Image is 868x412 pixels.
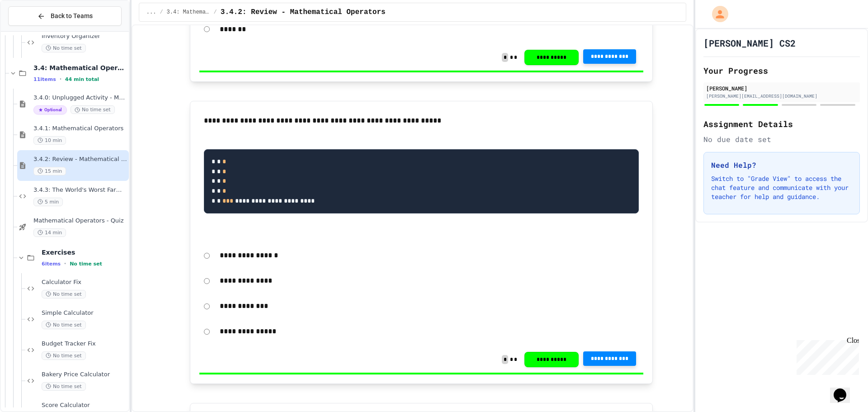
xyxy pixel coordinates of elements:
[33,186,127,194] span: 3.4.3: The World's Worst Farmers Market
[70,261,102,267] span: No time set
[42,248,127,256] span: Exercises
[64,260,66,267] span: •
[42,340,127,348] span: Budget Tracker Fix
[42,382,86,391] span: No time set
[146,9,156,16] span: ...
[33,156,127,163] span: 3.4.2: Review - Mathematical Operators
[33,217,127,225] span: Mathematical Operators - Quiz
[42,351,86,360] span: No time set
[42,371,127,379] span: Bakery Price Calculator
[42,279,127,286] span: Calculator Fix
[703,4,731,24] div: My Account
[706,84,857,92] div: [PERSON_NAME]
[42,33,127,40] span: Inventory Organizer
[42,290,86,298] span: No time set
[42,44,86,52] span: No time set
[33,198,63,206] span: 5 min
[703,134,860,145] div: No due date set
[703,37,796,49] h1: [PERSON_NAME] CS2
[65,76,99,82] span: 44 min total
[51,11,93,21] span: Back to Teams
[33,94,127,102] span: 3.4.0: Unplugged Activity - Mathematical Operators
[42,402,127,409] span: Score Calculator
[42,261,61,267] span: 6 items
[703,64,860,77] h2: Your Progress
[33,64,127,72] span: 3.4: Mathematical Operators
[221,7,386,18] span: 3.4.2: Review - Mathematical Operators
[33,136,66,145] span: 10 min
[60,76,61,83] span: •
[160,9,163,16] span: /
[214,9,217,16] span: /
[33,125,127,133] span: 3.4.1: Mathematical Operators
[793,336,859,375] iframe: chat widget
[42,309,127,317] span: Simple Calculator
[711,160,852,170] h3: Need Help?
[42,321,86,329] span: No time set
[706,93,857,99] div: [PERSON_NAME][EMAIL_ADDRESS][DOMAIN_NAME]
[711,174,852,201] p: Switch to "Grade View" to access the chat feature and communicate with your teacher for help and ...
[703,118,860,130] h2: Assignment Details
[71,105,115,114] span: No time set
[33,228,66,237] span: 14 min
[4,4,62,57] div: Chat with us now!Close
[33,167,66,175] span: 15 min
[33,105,67,114] span: Optional
[33,76,56,82] span: 11 items
[167,9,210,16] span: 3.4: Mathematical Operators
[830,376,859,403] iframe: chat widget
